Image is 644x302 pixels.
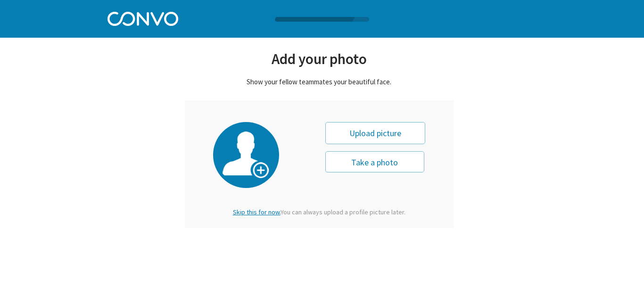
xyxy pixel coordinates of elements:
div: You can always upload a profile picture later. [225,208,413,216]
span: Skip this for now. [233,208,281,216]
button: Take a photo [325,151,424,172]
div: Upload picture [325,122,425,144]
div: Show your fellow teammates your beautiful face. [185,77,454,86]
img: Convo Logo [107,9,178,26]
img: profile-picture.png [223,131,270,180]
div: Add your photo [185,49,454,68]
